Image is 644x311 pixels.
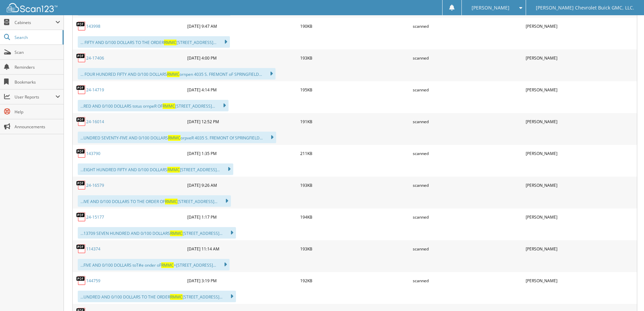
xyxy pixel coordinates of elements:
[76,148,86,158] img: PDF.png
[76,116,86,127] img: PDF.png
[15,109,60,115] span: Help
[524,178,637,192] div: [PERSON_NAME]
[86,151,100,156] a: 143790
[299,51,411,65] div: 193KB
[78,36,230,48] div: ... FIFTY AND 0/100 DOLLARS TO THE ORDER [STREET_ADDRESS]...
[76,212,86,222] img: PDF.png
[610,279,644,311] iframe: Chat Widget
[15,94,55,100] span: User Reports
[186,83,299,96] div: [DATE] 4:14 PM
[86,55,104,61] a: 24-17406
[167,167,180,173] span: RMMC
[186,115,299,128] div: [DATE] 12:52 PM
[76,85,86,95] img: PDF.png
[167,71,180,77] span: RMMC
[186,51,299,65] div: [DATE] 4:00 PM
[524,210,637,224] div: [PERSON_NAME]
[411,242,524,256] div: scanned
[472,6,509,10] span: [PERSON_NAME]
[161,262,174,268] span: RMMC
[299,115,411,128] div: 191KB
[78,291,236,302] div: ...UNDRED AND 0/100 DOLLARS TO THE ORDER [STREET_ADDRESS]...
[411,147,524,160] div: scanned
[78,195,231,207] div: ...IVE AND 0/100 DOLLARS TO THE ORDER OF [STREET_ADDRESS]...
[170,294,183,300] span: RMMC
[78,163,233,175] div: ...EIGHT HUNDRED FIFTY AND 0/100 DOLLARS [STREET_ADDRESS]...
[411,115,524,128] div: scanned
[15,64,60,70] span: Reminders
[78,132,276,143] div: ...UNDRED SEVENTY-FIVE AND 0/100 DOLLARS orpveR 4035 S. FREMONT Of SPRINGFIELD...
[76,244,86,254] img: PDF.png
[165,199,177,204] span: RMMC
[78,259,230,270] div: ...FIVE AND 0/100 DOLLARS toT#e onder oF +[STREET_ADDRESS]...
[524,51,637,65] div: [PERSON_NAME]
[76,275,86,286] img: PDF.png
[15,20,55,25] span: Cabinets
[411,274,524,287] div: scanned
[186,242,299,256] div: [DATE] 11:14 AM
[411,210,524,224] div: scanned
[536,6,634,10] span: [PERSON_NAME] Chevrolet Buick GMC, LLC.
[7,3,57,12] img: scan123-logo-white.svg
[86,278,100,284] a: 144759
[78,68,276,80] div: ... FOUR HUNDRED FIFTY AND 0/100 DOLLARS ornpen 4035 S. FREMONT oF SPRINGFIELD...
[299,147,411,160] div: 211KB
[163,103,175,109] span: RMMC
[78,227,236,239] div: ...13709 SEVEN HUNDRED AND 0/100 DOLLARS [STREET_ADDRESS]...
[186,19,299,33] div: [DATE] 9:47 AM
[524,19,637,33] div: [PERSON_NAME]
[299,19,411,33] div: 190KB
[524,83,637,96] div: [PERSON_NAME]
[524,147,637,160] div: [PERSON_NAME]
[186,178,299,192] div: [DATE] 9:26 AM
[186,147,299,160] div: [DATE] 1:35 PM
[170,230,183,236] span: RMMC
[186,274,299,287] div: [DATE] 3:19 PM
[76,180,86,190] img: PDF.png
[299,242,411,256] div: 193KB
[15,35,59,40] span: Search
[299,210,411,224] div: 194KB
[411,19,524,33] div: scanned
[86,182,104,188] a: 24-16579
[524,274,637,287] div: [PERSON_NAME]
[86,87,104,93] a: 24-14719
[299,274,411,287] div: 192KB
[164,40,176,45] span: RMMC
[15,79,60,85] span: Bookmarks
[524,115,637,128] div: [PERSON_NAME]
[299,83,411,96] div: 195KB
[411,51,524,65] div: scanned
[411,178,524,192] div: scanned
[15,49,60,55] span: Scan
[76,53,86,63] img: PDF.png
[168,135,181,141] span: RMMC
[86,23,100,29] a: 143998
[15,124,60,130] span: Announcements
[76,21,86,31] img: PDF.png
[86,214,104,220] a: 24-15177
[86,119,104,125] a: 24-16014
[411,83,524,96] div: scanned
[299,178,411,192] div: 193KB
[78,100,229,111] div: ...RED AND 0/100 DOLLARS totus ornpeR OF [STREET_ADDRESS]...
[524,242,637,256] div: [PERSON_NAME]
[186,210,299,224] div: [DATE] 1:17 PM
[86,246,100,252] a: 114374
